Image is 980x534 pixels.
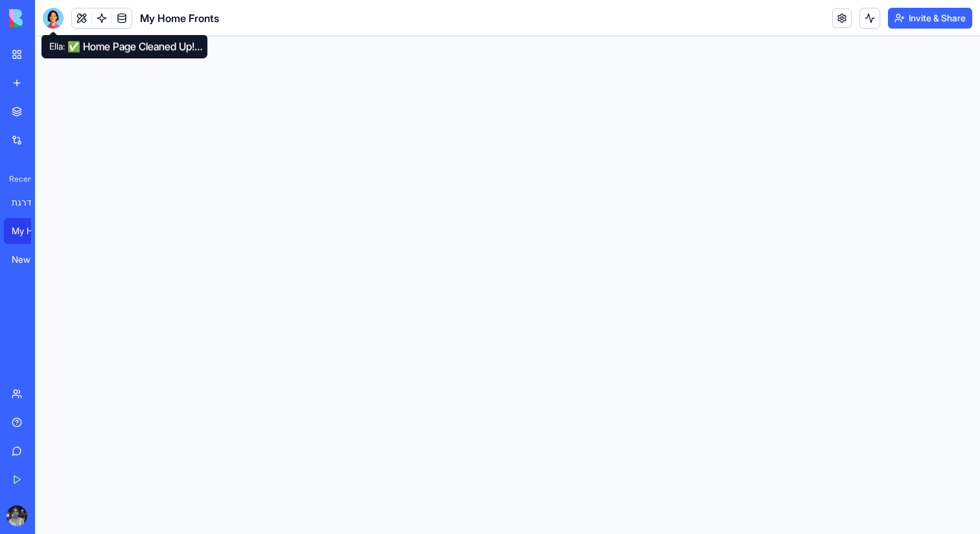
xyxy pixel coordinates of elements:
[4,218,56,244] a: My Home Fronts
[140,10,219,26] span: My Home Fronts
[4,189,56,215] a: בלוג סטודנטים - גרסה משודרגת
[4,174,31,184] span: Recent
[9,9,89,27] img: logo
[12,225,48,237] div: My Home Fronts
[888,8,972,29] button: Invite & Share
[6,505,27,526] img: ACg8ocJpo7-6uNqbL2O6o9AdRcTI_wCXeWsoHdL_BBIaBlFxyFzsYWgr=s96-c
[4,247,56,273] a: New App
[12,196,48,209] div: בלוג סטודנטים - גרסה משודרגת
[12,253,48,266] div: New App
